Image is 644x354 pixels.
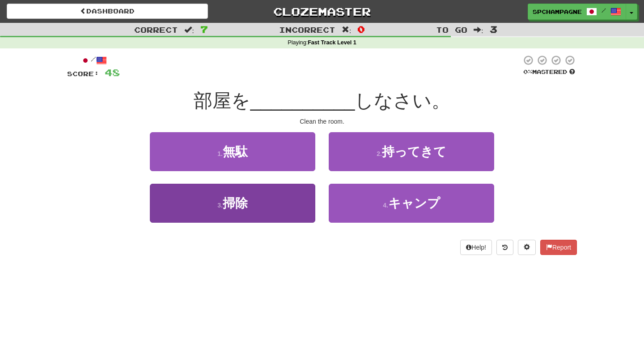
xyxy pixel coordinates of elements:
[223,145,248,159] span: 無駄
[474,26,483,34] span: :
[383,202,388,209] small: 4 .
[382,145,446,159] span: 持ってきて
[523,68,532,75] span: 0 %
[223,196,248,210] span: 掃除
[279,25,335,34] span: Incorrect
[388,196,440,210] span: キャンプ
[150,132,315,171] button: 1.無駄
[67,70,99,78] span: Score:
[528,4,626,20] a: spchampagne /
[200,24,208,35] span: 7
[357,24,365,35] span: 0
[496,240,513,255] button: Round history (alt+y)
[217,202,223,209] small: 3 .
[194,90,250,111] span: 部屋を
[436,25,467,34] span: To go
[329,132,494,171] button: 2.持ってきて
[217,150,223,157] small: 1 .
[67,55,120,66] div: /
[67,117,577,126] div: Clean the room.
[184,26,194,34] span: :
[308,39,356,46] strong: Fast Track Level 1
[221,4,423,19] a: Clozemaster
[329,184,494,223] button: 4.キャンプ
[250,90,355,111] span: __________
[533,8,582,16] span: spchampagne
[150,184,315,223] button: 3.掃除
[134,25,178,34] span: Correct
[7,4,208,19] a: Dashboard
[490,24,497,35] span: 3
[540,240,577,255] button: Report
[377,150,382,157] small: 2 .
[602,7,606,13] span: /
[342,26,352,34] span: :
[105,67,120,78] span: 48
[355,90,450,111] span: しなさい。
[521,68,577,76] div: Mastered
[460,240,492,255] button: Help!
